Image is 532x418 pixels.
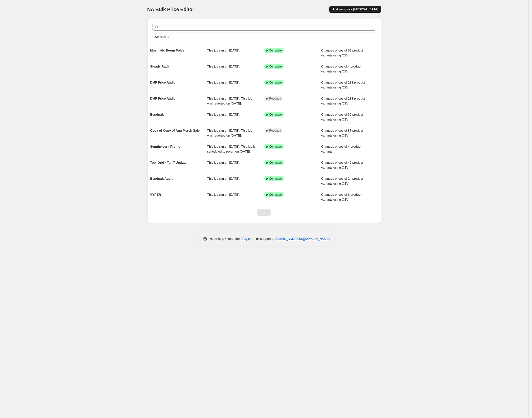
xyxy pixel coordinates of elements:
[321,81,365,89] span: Changes prices of 288 product variants using CSV
[207,113,240,116] span: This job ran on [DATE].
[275,237,330,241] a: [EMAIL_ADDRESS][DOMAIN_NAME]
[321,161,363,169] span: Changes prices of 46 product variants using CSV
[207,177,240,180] span: This job ran on [DATE].
[247,237,275,241] span: or email support at
[150,81,175,84] span: DMF Price Audit
[150,145,181,148] span: Sennheiser - Promo
[207,145,255,153] span: This job ran on [DATE]. This job is scheduled to revert on [DATE].
[150,49,184,52] span: Mosmatic Boom Poles
[321,49,363,57] span: Changes prices of 69 product variants using CSV
[329,6,381,13] button: Add new price [MEDICAL_DATA]
[269,193,282,197] span: Complete
[269,113,282,117] span: Complete
[207,81,240,84] span: This job ran on [DATE].
[321,113,363,121] span: Changes prices of 39 product variants using CSV
[207,49,240,52] span: This job ran on [DATE].
[269,49,282,52] span: Complete
[150,97,175,100] span: DMF Price Audit
[269,161,282,165] span: Complete
[150,193,161,196] span: VYPER
[207,193,240,196] span: This job ran on [DATE].
[210,237,241,241] span: Need help? Read the
[154,35,166,39] span: Add filter
[241,237,247,241] a: FAQ
[264,209,271,216] button: Next
[321,65,361,73] span: Changes prices of 4 product variants using CSV
[207,161,240,164] span: This job ran on [DATE].
[147,7,194,12] span: NA Bulk Price Editor
[321,97,365,105] span: Changes prices of 288 product variants using CSV
[269,129,281,133] span: Reverted
[207,65,240,68] span: This job ran on [DATE].
[321,177,363,185] span: Changes prices of 24 product variants using CSV
[269,81,282,85] span: Complete
[150,129,200,132] span: Copy of Copy of Aug Merch Sale
[269,145,282,149] span: Complete
[150,65,169,68] span: Steady Rack
[207,97,252,105] span: This job ran on [DATE]. This job was reverted on [DATE].
[321,145,361,153] span: Changes prices of 4 product variants
[332,7,378,11] span: Add new price [MEDICAL_DATA]
[321,129,363,137] span: Changes prices of 87 product variants using CSV
[150,161,187,164] span: Tool Grid - Tariff Update
[150,177,173,180] span: Bendpak Audit
[207,129,252,137] span: This job ran on [DATE]. This job was reverted on [DATE].
[269,97,281,101] span: Reverted
[321,193,361,201] span: Changes prices of 6 product variants using CSV
[152,34,172,40] button: Add filter
[269,177,282,181] span: Complete
[150,113,164,116] span: Bendpak
[257,209,271,216] nav: Pagination
[269,65,282,69] span: Complete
